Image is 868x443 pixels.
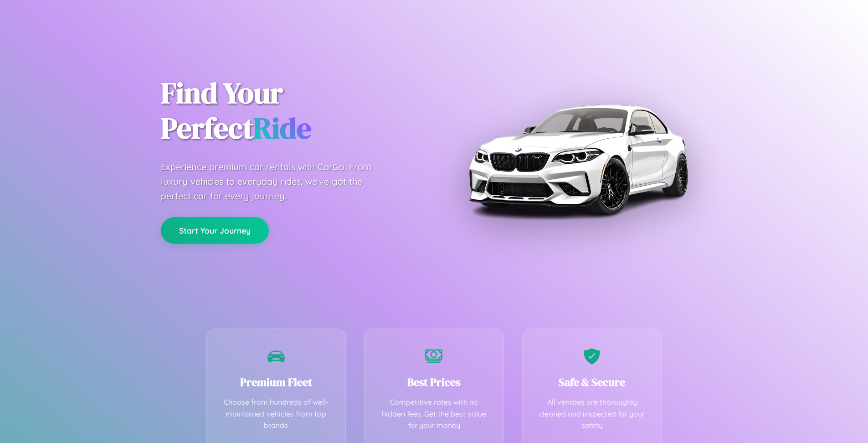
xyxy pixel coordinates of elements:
p: Choose from hundreds of well-maintained vehicles from top brands [221,396,332,432]
p: Experience premium car rentals with CarGo. From luxury vehicles to everyday rides, we've got the ... [161,160,389,203]
h3: Best Prices [378,375,490,390]
p: Competitive rates with no hidden fees. Get the best value for your money [378,396,490,432]
h1: Find Your Perfect [161,76,421,146]
p: All vehicles are thoroughly cleaned and inspected for your safety [536,396,648,432]
h3: Safe & Secure [536,375,648,390]
h3: Premium Fleet [221,375,332,390]
span: Ride [253,108,311,148]
img: Premium BMW car rental vehicle [464,46,692,274]
button: Start Your Journey [161,217,269,244]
